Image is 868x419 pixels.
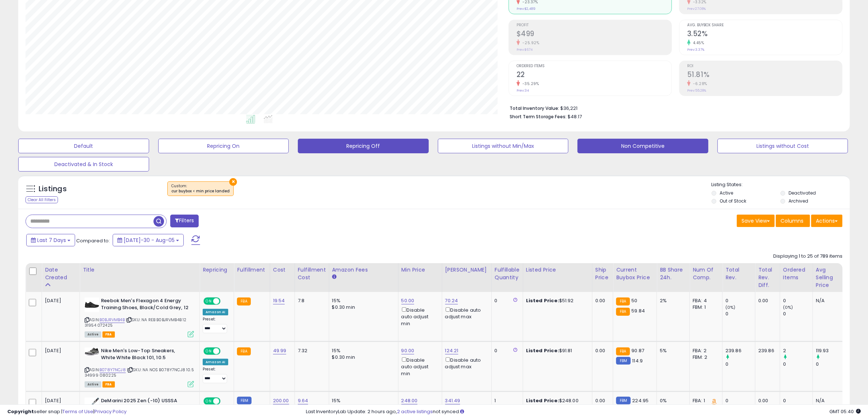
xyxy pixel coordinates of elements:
div: Repricing [203,266,231,274]
div: [DATE] [45,297,74,304]
div: FBM: 1 [693,304,717,311]
div: 0 [783,311,813,317]
div: Listed Price [526,266,589,274]
div: cur buybox < min price landed [171,189,230,194]
label: Archived [789,198,808,204]
small: (0%) [783,304,793,310]
small: -35.29% [520,81,539,87]
div: Disable auto adjust min [401,306,436,327]
div: Last InventoryLab Update: 2 hours ago, not synced. [306,408,861,415]
span: OFF [219,348,231,354]
div: Num of Comp. [693,266,719,281]
span: All listings currently available for purchase on Amazon [85,331,101,338]
b: Listed Price: [526,397,559,404]
div: Disable auto adjust max [445,356,486,370]
div: FBM: 2 [693,354,717,361]
div: 0 [495,347,517,354]
span: Last 7 Days [37,237,66,244]
small: FBM [237,397,251,404]
button: × [229,178,237,186]
div: $51.92 [526,297,587,304]
small: FBA [616,347,630,355]
div: 0 [495,297,517,304]
div: 0.00 [758,297,774,304]
a: 2 active listings [397,408,433,415]
button: Filters [170,215,199,227]
div: ASIN: [85,347,194,387]
div: $0.30 min [332,354,393,361]
h2: 3.52% [687,30,842,39]
div: $0.30 min [332,304,393,311]
div: 0 [725,361,755,368]
span: Custom: [171,183,230,194]
img: 41kYrVB4xKL._SL40_.jpg [85,347,99,356]
div: 15% [332,347,393,354]
a: 19.54 [273,297,285,304]
a: Privacy Policy [94,408,126,415]
button: Listings without Min/Max [438,139,569,153]
a: B0BJRVMB4B [100,317,125,323]
a: 50.00 [401,297,414,304]
span: [DATE]-30 - Aug-05 [124,237,175,244]
div: 0 [783,361,813,368]
small: FBA [237,297,250,305]
span: Profit [517,23,672,27]
a: Terms of Use [62,408,93,415]
a: 70.24 [445,297,458,304]
div: 5% [660,347,684,354]
span: ON [204,348,213,354]
span: FBA [102,381,115,388]
span: | SKU: NA NOS B078Y7NCJ8 10.5 34999 080225 [85,367,194,378]
div: 239.86 [725,347,755,354]
a: 341.49 [445,397,460,404]
b: Reebok Men's Flexagon 4 Energy Training Shoes, Black/Cold Grey, 12 [101,297,190,313]
div: Total Rev. Diff. [758,266,777,289]
div: Amazon AI [203,359,228,365]
div: 2% [660,297,684,304]
div: 0.00 [595,297,607,304]
div: Clear All Filters [26,196,58,203]
b: Nike Men's Low-Top Sneakers, White White Black 101, 10.5 [101,347,190,363]
div: [DATE] [45,347,74,354]
div: 0.00 [595,347,607,354]
small: Prev: $674 [517,47,533,52]
div: 0 [783,297,813,304]
h2: 51.81% [687,70,842,80]
div: Total Rev. [725,266,752,281]
label: Deactivated [789,190,816,196]
button: Repricing Off [298,139,429,153]
div: Disable auto adjust min [401,356,436,377]
button: [DATE]-30 - Aug-05 [113,234,184,246]
div: Preset: [203,367,228,383]
a: B078Y7NCJ8 [100,367,126,373]
span: | SKU: NA REB B0BJRVMB4B 12 31954 072425 [85,317,187,328]
button: Repricing On [158,139,289,153]
span: FBA [102,331,115,338]
div: 7.32 [298,347,323,354]
div: Disable auto adjust max [445,306,486,320]
a: 124.21 [445,347,459,354]
span: ON [204,298,213,304]
small: FBA [616,308,630,316]
button: Deactivated & In Stock [18,157,149,172]
span: 114.9 [632,357,643,364]
div: Fulfillment [237,266,266,274]
div: Ordered Items [783,266,810,281]
span: 59.84 [632,307,645,314]
div: ASIN: [85,297,194,337]
p: Listing States: [712,181,850,188]
span: 90.87 [632,347,645,354]
div: [PERSON_NAME] [445,266,489,274]
div: 239.86 [758,347,774,354]
button: Non Competitive [577,139,708,153]
small: (0%) [725,304,736,310]
div: 0 [725,311,755,317]
span: Avg. Buybox Share [687,23,842,27]
b: Short Term Storage Fees: [510,114,567,120]
span: Ordered Items [517,64,672,68]
span: OFF [219,298,231,304]
small: -25.92% [520,40,540,46]
div: 2 [783,347,813,354]
div: seller snap | | [7,408,126,415]
small: 4.45% [690,40,704,46]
